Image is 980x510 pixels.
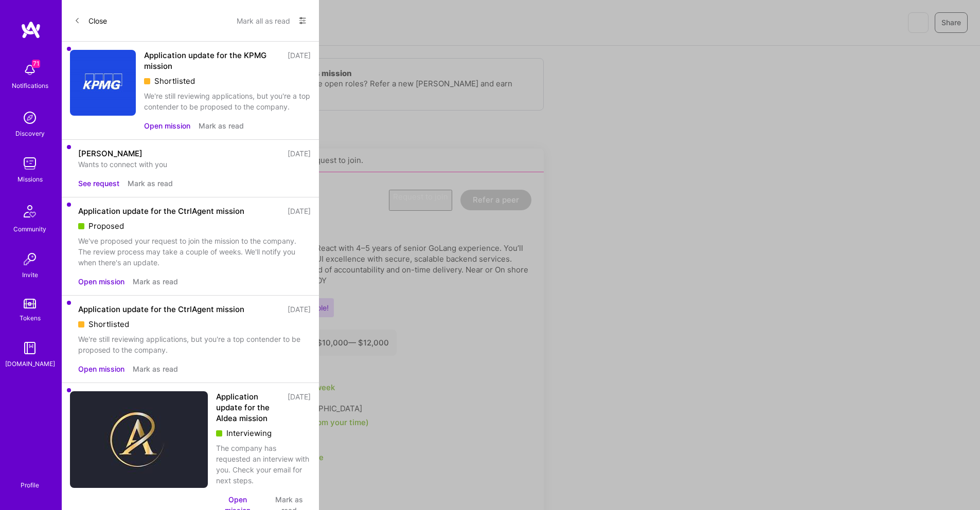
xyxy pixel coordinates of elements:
img: guide book [20,338,40,358]
div: Profile [21,480,39,489]
div: [PERSON_NAME] [78,148,142,159]
button: Open mission [78,276,124,287]
button: Mark as read [128,178,173,189]
div: Community [13,224,46,234]
div: [DATE] [288,50,311,71]
div: [DATE] [288,148,311,159]
div: Application update for the CtrlAgent mission [78,206,244,216]
img: Company Logo [70,50,136,116]
a: Profile [17,469,43,489]
button: Mark as read [199,120,244,131]
div: We're still reviewing applications, but you're a top contender to be proposed to the company. [144,90,311,112]
div: The company has requested an interview with you. Check your email for next steps. [216,443,311,486]
div: Notifications [12,80,48,91]
div: Missions [17,174,43,185]
div: Application update for the Aldea mission [216,391,281,424]
span: 71 [32,60,40,68]
div: Interviewing [216,428,311,439]
button: Open mission [144,120,190,131]
button: Mark as read [133,276,178,287]
div: Discovery [15,128,45,139]
img: Invite [20,249,40,269]
div: Application update for the CtrlAgent mission [78,304,244,315]
button: Mark all as read [237,12,290,29]
div: Invite [22,269,38,280]
button: Mark as read [133,363,178,374]
img: Company Logo [70,391,208,488]
img: tokens [24,299,36,308]
button: Close [74,12,107,29]
img: discovery [20,107,40,128]
div: We're still reviewing applications, but you're a top contender to be proposed to the company. [78,334,311,355]
div: [DATE] [288,391,311,424]
div: Wants to connect with you [78,159,311,170]
img: Community [17,199,42,224]
img: teamwork [20,153,40,174]
div: Proposed [78,221,311,231]
div: Tokens [20,313,41,323]
div: [DATE] [288,304,311,315]
div: We've proposed your request to join the mission to the company. The review process may take a cou... [78,235,311,268]
div: [DOMAIN_NAME] [5,358,55,369]
div: Shortlisted [78,319,311,330]
div: Shortlisted [144,76,311,86]
div: [DATE] [288,206,311,216]
img: bell [20,60,40,80]
button: Open mission [78,363,124,374]
img: logo [21,21,41,39]
button: See request [78,178,119,189]
div: Application update for the KPMG mission [144,50,281,71]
